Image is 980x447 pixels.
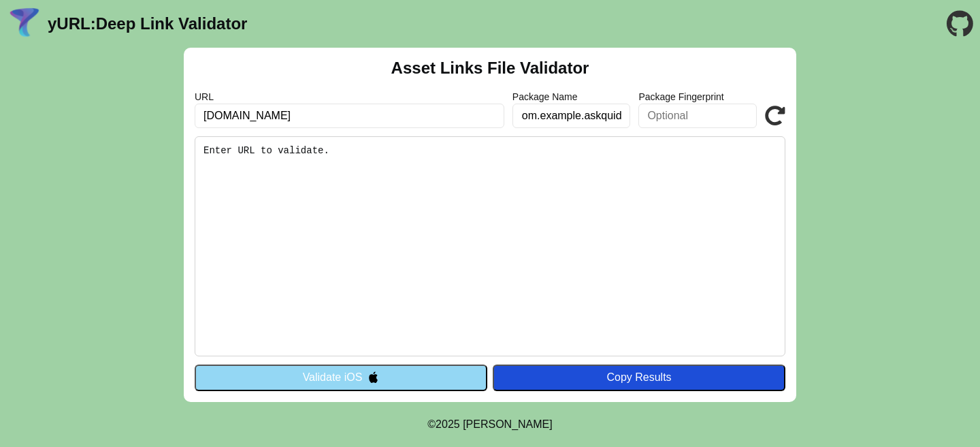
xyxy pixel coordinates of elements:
label: Package Name [512,91,631,102]
a: yURL:Deep Link Validator [48,14,247,33]
pre: Enter URL to validate. [195,136,785,356]
img: appleIcon.svg [367,371,379,383]
a: Michael Ibragimchayev's Personal Site [463,418,553,430]
input: Optional [512,104,631,128]
footer: © [427,402,552,447]
input: Required [195,104,504,128]
div: Copy Results [500,371,779,384]
label: URL [195,91,504,102]
input: Optional [638,104,757,128]
button: Copy Results [493,365,785,390]
label: Package Fingerprint [638,91,757,102]
h2: Asset Links File Validator [391,59,589,78]
span: 2025 [436,418,460,430]
button: Validate iOS [195,365,487,390]
img: yURL Logo [7,6,42,42]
